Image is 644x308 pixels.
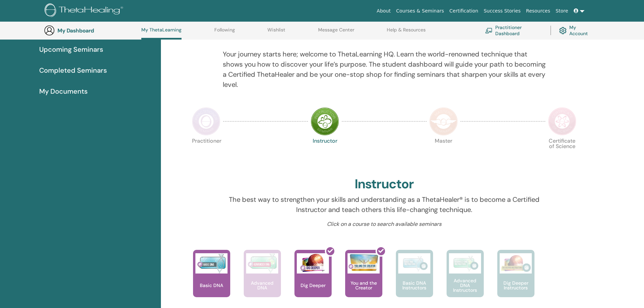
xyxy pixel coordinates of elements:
[481,5,523,17] a: Success Stories
[447,5,481,17] a: Certification
[429,138,458,167] p: Master
[223,194,546,215] p: The best way to strengthen your skills and understanding as a ThetaHealer® is to become a Certifi...
[214,27,235,38] a: Following
[57,27,125,34] h3: My Dashboard
[44,25,55,36] img: generic-user-icon.jpg
[246,253,278,274] img: Advanced DNA
[387,27,426,38] a: Help & Resources
[449,253,481,274] img: Advanced DNA Instructors
[141,27,182,40] a: My ThetaLearning
[39,44,103,54] span: Upcoming Seminars
[548,107,576,136] img: Certificate of Science
[355,176,414,192] h2: Instructor
[223,220,546,228] p: Click on a course to search available seminars
[523,5,553,17] a: Resources
[374,5,393,17] a: About
[318,27,354,38] a: Message Center
[297,253,329,274] img: Dig Deeper
[298,283,328,288] p: Dig Deeper
[447,278,484,292] p: Advanced DNA Instructors
[311,138,339,167] p: Instructor
[311,107,339,136] img: Instructor
[497,281,534,290] p: Dig Deeper Instructors
[244,281,281,290] p: Advanced DNA
[485,23,542,38] a: Practitioner Dashboard
[267,27,285,38] a: Wishlist
[223,49,546,90] p: Your journey starts here; welcome to ThetaLearning HQ. Learn the world-renowned technique that sh...
[195,253,228,274] img: Basic DNA
[192,138,220,167] p: Practitioner
[39,65,107,75] span: Completed Seminars
[197,283,226,288] p: Basic DNA
[396,281,433,290] p: Basic DNA Instructors
[398,253,430,274] img: Basic DNA Instructors
[559,25,567,36] img: cog.svg
[553,5,571,17] a: Store
[548,138,576,167] p: Certificate of Science
[192,107,220,136] img: Practitioner
[500,253,532,274] img: Dig Deeper Instructors
[559,23,593,38] a: My Account
[348,253,380,272] img: You and the Creator
[39,86,88,96] span: My Documents
[485,28,493,33] img: chalkboard-teacher.svg
[429,107,458,136] img: Master
[45,3,125,19] img: logo.png
[393,5,447,17] a: Courses & Seminars
[345,281,382,290] p: You and the Creator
